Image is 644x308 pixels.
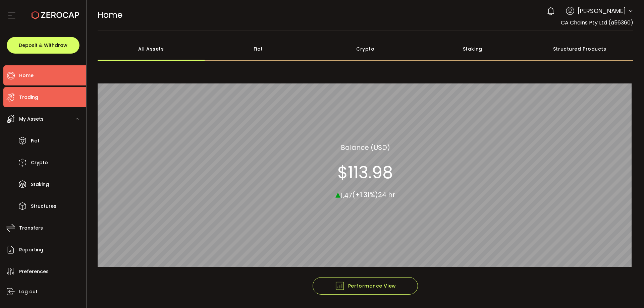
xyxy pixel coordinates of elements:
div: Structured Products [526,37,634,61]
span: Structures [31,201,56,211]
iframe: Chat Widget [566,236,644,308]
div: Crypto [312,37,419,61]
span: Transfers [19,223,43,233]
span: My Assets [19,114,44,124]
span: Deposit & Withdraw [19,43,67,48]
span: Home [19,71,34,80]
span: [PERSON_NAME] [578,6,626,15]
span: Preferences [19,267,49,276]
button: Performance View [313,277,418,295]
span: Trading [19,93,38,102]
span: Staking [31,180,49,189]
span: Reporting [19,245,43,255]
span: 1.47 [340,190,352,200]
section: $113.98 [337,162,393,182]
span: (+1.31%) [352,190,378,199]
span: Home [98,9,122,21]
span: ▴ [335,187,340,201]
span: Crypto [31,158,48,168]
section: Balance (USD) [341,142,390,152]
div: Fiat [205,37,312,61]
div: All Assets [98,37,205,61]
span: 24 hr [378,190,395,199]
button: Deposit & Withdraw [7,37,79,54]
span: Fiat [31,136,40,146]
div: Staking [419,37,526,61]
div: 聊天小组件 [566,236,644,308]
span: Performance View [335,281,396,291]
span: Log out [19,287,38,297]
span: CA Chains Pty Ltd (a56360) [561,19,633,26]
